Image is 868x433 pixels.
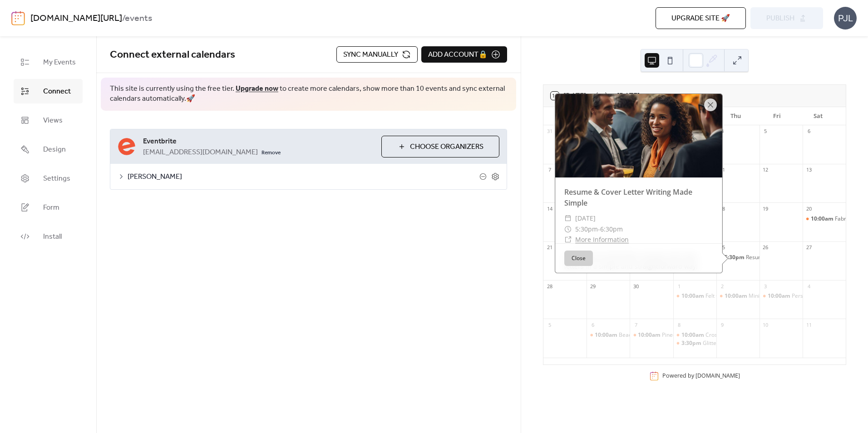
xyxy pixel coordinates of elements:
[546,244,553,251] div: 21
[343,49,398,60] span: Sync manually
[143,147,258,158] span: [EMAIL_ADDRESS][DOMAIN_NAME]
[564,251,593,266] button: Close
[681,292,705,300] span: 10:00am
[805,283,812,290] div: 4
[805,205,812,212] div: 20
[546,128,553,135] div: 31
[11,11,25,25] img: logo
[681,340,703,347] span: 3:30pm
[589,283,596,290] div: 29
[236,82,278,96] a: Upgrade now
[575,213,596,224] span: [DATE]
[703,340,753,347] div: Glitter paper angels
[546,205,553,212] div: 14
[14,137,83,162] a: Design
[792,292,865,300] div: Personalised bauble painting
[598,224,600,235] span: -
[805,244,812,251] div: 27
[725,292,749,300] span: 10:00am
[762,128,769,135] div: 5
[575,235,629,244] a: More Information
[110,45,235,65] span: Connect external calendars
[762,205,769,212] div: 19
[762,283,769,290] div: 3
[749,292,833,300] div: Mini pom-pom wreath ornaments
[630,331,673,339] div: Pinecone reindeer ornaments
[600,224,623,235] span: 6:30pm
[43,144,66,155] span: Design
[14,195,83,220] a: Form
[564,187,692,208] a: Resume & Cover Letter Writing Made Simple
[43,173,70,184] span: Settings
[110,84,507,104] span: This site is currently using the free tier. to create more calendars, show more than 10 events an...
[673,331,716,339] div: Cross-stitch mini hoop ornaments
[762,244,769,251] div: 26
[662,372,740,380] div: Powered by
[14,224,83,249] a: Install
[125,10,152,27] b: events
[716,292,759,300] div: Mini pom-pom wreath ornaments
[676,321,683,328] div: 8
[762,167,769,173] div: 12
[575,224,598,235] span: 5:30pm
[715,107,756,125] div: Thu
[381,136,499,157] button: Choose Organizers
[546,321,553,328] div: 5
[705,292,785,300] div: Felt Christmas tree decorations
[14,50,83,74] a: My Events
[564,224,572,235] div: ​
[551,107,592,125] div: Sun
[43,57,76,68] span: My Events
[43,86,71,97] span: Connect
[617,90,640,101] div: [DATE]
[410,142,483,153] span: Choose Organizers
[797,107,838,125] div: Sat
[595,331,619,339] span: 10:00am
[336,46,418,63] button: Sync manually
[564,213,572,224] div: ​
[725,254,746,261] span: 5:30pm
[43,231,62,242] span: Install
[43,202,59,213] span: Form
[143,136,374,147] span: Eventbrite
[803,215,846,223] div: Fabric-covered baubles
[759,292,803,300] div: Personalised bauble painting
[14,166,83,191] a: Settings
[632,283,639,290] div: 30
[546,167,553,173] div: 7
[805,167,812,173] div: 13
[834,7,857,30] div: PJL
[638,331,662,339] span: 10:00am
[662,331,737,339] div: Pinecone reindeer ornaments
[547,89,589,102] button: 11[DATE]
[746,254,858,261] div: Resume & Cover Letter Writing Made Simple
[43,115,63,126] span: Views
[811,215,835,223] span: 10:00am
[128,172,479,182] span: [PERSON_NAME]
[716,254,759,261] div: Resume & Cover Letter Writing Made Simple
[705,331,791,339] div: Cross-stitch mini hoop ornaments
[673,340,716,347] div: Glitter paper angels
[546,283,553,290] div: 28
[30,10,122,27] a: [DOMAIN_NAME][URL]
[756,107,798,125] div: Fri
[619,331,684,339] div: Beaded icicle decorations
[768,292,792,300] span: 10:00am
[671,13,730,24] span: Upgrade site 🚀
[589,321,596,328] div: 6
[695,372,740,380] a: [DOMAIN_NAME]
[719,321,726,328] div: 9
[805,128,812,135] div: 6
[122,10,125,27] b: /
[762,321,769,328] div: 10
[14,108,83,133] a: Views
[632,321,639,328] div: 7
[14,79,83,103] a: Connect
[656,7,746,29] button: Upgrade site 🚀
[261,149,281,157] span: Remove
[587,331,630,339] div: Beaded icicle decorations
[681,331,705,339] span: 10:00am
[118,138,136,156] img: eventbrite
[673,292,716,300] div: Felt Christmas tree decorations
[564,234,572,245] div: ​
